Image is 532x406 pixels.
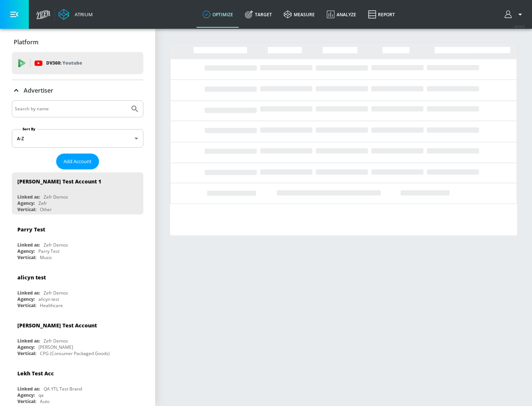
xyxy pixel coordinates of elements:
div: [PERSON_NAME] Test AccountLinked as:Zefr DemosAgency:[PERSON_NAME]Vertical:CPG (Consumer Packaged... [12,316,143,358]
div: [PERSON_NAME] Test Account 1 [17,178,101,185]
div: CPG (Consumer Packaged Goods) [40,350,110,357]
div: Platform [12,32,143,52]
input: Search by name [15,104,127,114]
div: Other [40,206,52,213]
div: Zefr Demos [44,242,68,248]
label: Sort By [21,127,37,131]
div: [PERSON_NAME] Test Account [17,322,97,329]
div: Atrium [72,11,93,18]
div: [PERSON_NAME] [38,344,73,350]
div: Vertical: [17,254,36,261]
div: Parry Test [38,248,59,254]
div: Parry Test [17,226,45,233]
a: optimize [197,1,239,28]
div: A-Z [12,129,143,148]
div: Agency: [17,200,35,206]
div: [PERSON_NAME] Test Account 1Linked as:Zefr DemosAgency:ZefrVertical:Other [12,172,143,214]
div: Agency: [17,344,35,350]
span: Add Account [64,157,92,166]
div: Agency: [17,248,35,254]
p: DV360: [46,59,82,67]
div: QA YTL Test Brand [44,386,82,392]
div: Linked as: [17,242,40,248]
div: Zefr [38,200,47,206]
div: alicyn testLinked as:Zefr DemosAgency:alicyn testVertical:Healthcare [12,268,143,310]
div: alicyn test [38,296,59,302]
p: Advertiser [24,86,53,94]
a: measure [278,1,321,28]
div: Advertiser [12,80,143,101]
div: Parry TestLinked as:Zefr DemosAgency:Parry TestVertical:Music [12,220,143,262]
a: Target [239,1,278,28]
p: Youtube [62,59,82,67]
div: Linked as: [17,386,40,392]
div: Linked as: [17,194,40,200]
div: Zefr Demos [44,290,68,296]
span: v 4.19.0 [514,24,525,28]
div: Vertical: [17,398,36,405]
div: qa [38,392,44,398]
div: Linked as: [17,338,40,344]
div: Auto [40,398,50,405]
div: Linked as: [17,290,40,296]
div: DV360: Youtube [12,52,143,74]
div: Vertical: [17,206,36,213]
div: Healthcare [40,302,63,309]
div: alicyn test [17,274,46,281]
p: Platform [14,38,38,46]
div: Agency: [17,392,35,398]
div: Music [40,254,52,261]
button: Add Account [56,154,99,169]
a: Atrium [58,9,93,20]
a: Analyze [321,1,362,28]
div: Vertical: [17,302,36,309]
div: Zefr Demos [44,338,68,344]
div: Zefr Demos [44,194,68,200]
div: Agency: [17,296,35,302]
div: Lekh Test Acc [17,370,54,377]
a: Report [362,1,401,28]
div: Vertical: [17,350,36,357]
